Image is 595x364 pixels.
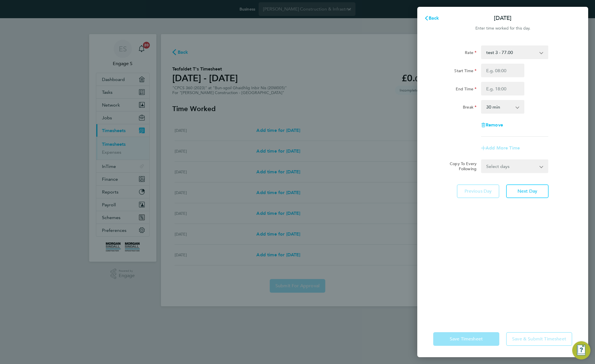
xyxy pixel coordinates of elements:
span: Next Day [518,188,537,194]
button: Engage Resource Center [572,341,590,359]
div: Enter time worked for this day. [417,25,588,32]
label: Copy To Every Following [445,161,477,171]
button: Next Day [506,184,549,198]
span: Back [429,15,439,21]
input: E.g. 18:00 [481,82,524,95]
span: Remove [486,122,503,128]
p: [DATE] [494,14,512,22]
button: Remove [481,123,503,127]
label: End Time [456,86,477,93]
button: Back [418,13,445,24]
label: Break [463,105,477,111]
label: Rate [465,50,477,57]
input: E.g. 08:00 [481,64,524,77]
label: Start Time [454,68,477,75]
